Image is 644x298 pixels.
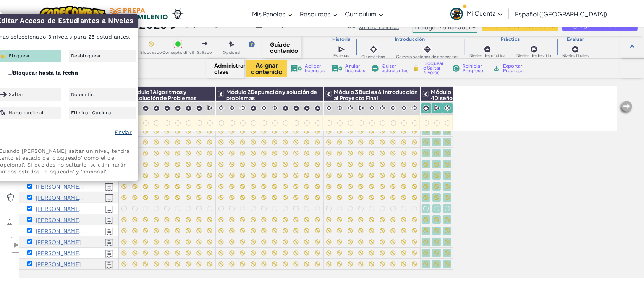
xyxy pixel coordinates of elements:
img: IconCinematic.svg [379,104,386,112]
a: Mi Cuenta [447,2,506,26]
img: IconPracticeLevel.svg [304,105,310,112]
span: Eliminar Opcional [71,110,113,115]
img: IconRemoveStudents.svg [372,65,379,72]
span: Módulo 3Bucles & Introducción al Proyecto Final [334,88,418,101]
p: bruno garcia+ P [36,194,84,201]
img: IconLicenseRevoke.svg [331,65,343,72]
img: IconPracticeLevel.svg [314,105,321,112]
img: Licensed [105,194,113,202]
span: Reiniciar Progreso [463,64,486,73]
span: Niveles finales [562,53,589,58]
img: IconSkippedLevel.svg [202,42,208,45]
img: IconPracticeLevel.svg [282,105,289,112]
a: Resources [296,3,341,24]
span: Bloquear o Saltar Niveles [423,61,446,75]
img: IconCutscene.svg [434,104,441,112]
p: Cristal Amaro R [36,228,84,234]
img: IconPracticeLevel.svg [164,105,170,112]
img: IconPracticeLevel.svg [250,105,257,112]
img: Licensed [105,261,113,269]
span: Saltar [9,92,23,97]
span: Opcional [223,50,241,55]
a: Enviar [115,129,132,135]
span: Comprobaciones de conceptos [396,55,458,59]
img: Licensed [105,227,113,236]
span: Módulo 4Diseño de Juegos y Proyecto Final [431,88,456,126]
img: Licensed [105,183,113,191]
label: Bloquear hasta la fecha [8,68,78,77]
span: Saltado [197,50,212,55]
span: Módulo 1Algoritmos y Resolución de Problemas [129,88,196,101]
img: IconCinematic.svg [218,104,225,112]
img: CodeCombat logo [39,6,106,21]
img: IconPracticeLevel.svg [185,105,192,112]
span: Guía de contenido [270,41,293,53]
img: Arrow_Left_Inactive.png [618,100,633,115]
img: IconCinematic.svg [261,104,268,112]
img: avatar [450,8,463,20]
span: Bloqueado [140,50,162,55]
img: IconInteractive.svg [336,104,343,112]
img: IconCutscene.svg [338,45,346,53]
img: IconCapstoneLevel.svg [571,45,579,53]
span: Quitar estudiantes [382,64,409,73]
img: IconPracticeLevel.svg [196,105,202,112]
img: IconInteractive.svg [228,104,236,112]
img: IconCinematic.svg [239,104,246,112]
span: Hazlo opcional [9,110,44,115]
a: Solicitar licencias [359,24,403,31]
span: Niveles de práctica [469,53,505,58]
img: IconCutscene.svg [358,104,366,112]
p: Pablo Adrian Vazquez Macias v [36,250,84,256]
span: Aplicar licencias [305,64,325,73]
p: Zulia Reyes O [36,183,84,189]
img: IconCinematic.svg [368,104,375,112]
span: Módulo 2Depuración y solución de problemas [226,88,317,101]
img: Licensed [105,249,113,258]
h3: Historia [327,36,356,42]
img: IconCapstoneLevel.svg [423,105,429,112]
span: Desbloquear [71,53,101,58]
img: Licensed [105,205,113,214]
img: IconArchive.svg [493,65,500,72]
img: IconCinematic.svg [368,44,379,55]
span: Anular licencias [345,64,365,73]
img: IconCinematic.svg [400,104,408,112]
button: Asignar contenido [246,60,287,77]
span: Mi Cuenta [467,9,503,17]
img: IconInteractive.svg [390,104,397,112]
h3: Introducción [356,36,464,42]
p: Cristian Uriel Ontiveros P [36,206,84,212]
a: Mis Paneles [248,3,296,24]
img: IconInteractive.svg [411,104,418,112]
img: IconInteractive.svg [271,104,278,112]
img: IconInteractive.svg [422,44,433,55]
span: Agregar Estudiantes [569,21,631,28]
a: Español ([GEOGRAPHIC_DATA]) [511,3,611,24]
img: IconCinematic.svg [347,104,354,112]
p: Emilia Ruiz Z [36,261,81,267]
span: Concepto difícil [162,50,194,55]
h3: Evaluar [557,36,594,42]
span: Curriculum [345,10,377,18]
span: Español ([GEOGRAPHIC_DATA]) [515,10,607,18]
img: Licensed [105,238,113,247]
img: IconHint.svg [249,41,255,47]
img: IconCinematic.svg [444,104,451,112]
img: Licensed [105,216,113,225]
span: Escenas [333,53,350,58]
img: IconCutscene.svg [207,104,214,112]
a: Curriculum [341,3,387,24]
p: Benjamin Gaitan R [36,217,84,223]
img: IconLicenseApply.svg [291,65,302,72]
img: IconPracticeLevel.svg [484,45,491,53]
input: Bloquear hasta la fecha [8,70,13,74]
span: No omitir. [71,92,94,97]
img: IconLock.svg [412,65,420,71]
img: IconChallengeLevel.svg [530,45,538,53]
span: Niveles de desafío [516,53,551,58]
img: IconPracticeLevel.svg [175,105,181,112]
span: ▶ [13,239,19,250]
span: Administrar clase [214,62,237,74]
